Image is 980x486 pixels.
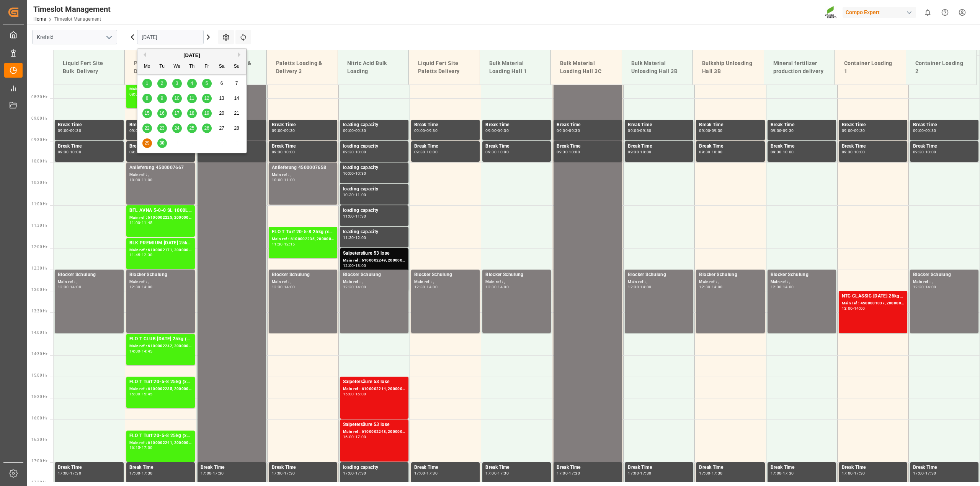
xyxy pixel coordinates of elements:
[283,129,284,132] div: -
[234,111,239,116] span: 21
[69,285,70,289] div: -
[770,56,829,78] div: Mineral fertilizer production delivery
[189,96,194,101] span: 11
[924,150,925,154] div: -
[273,56,332,78] div: Paletts Loading & Delivery 3
[140,76,244,151] div: month 2025-09
[144,140,149,146] span: 29
[272,143,334,150] div: Break Time
[355,215,366,218] div: 11:30
[191,81,193,86] span: 4
[129,164,192,172] div: Anlieferung 4500007667
[141,52,146,57] button: Previous Month
[187,79,197,88] div: Choose Thursday, September 4th, 2025
[568,129,569,132] div: -
[272,164,334,172] div: Anlieferung 4500007658
[140,285,141,289] div: -
[142,79,152,88] div: Choose Monday, September 1st, 2025
[189,125,194,131] span: 25
[272,271,334,279] div: Blocker Schulung
[771,285,782,289] div: 12:30
[854,307,865,310] div: 14:00
[159,140,164,146] span: 30
[217,94,227,103] div: Choose Saturday, September 13th, 2025
[425,285,426,289] div: -
[343,279,405,285] div: Main ref : ,
[843,7,916,18] div: Compo Expert
[486,56,545,78] div: Bulk Material Loading Hall 1
[174,125,179,131] span: 24
[628,150,639,154] div: 09:30
[842,121,904,129] div: Break Time
[699,150,710,154] div: 09:30
[202,94,212,103] div: Choose Friday, September 12th, 2025
[783,129,794,132] div: 09:30
[355,150,366,154] div: 10:00
[710,285,711,289] div: -
[354,150,355,154] div: -
[639,129,640,132] div: -
[70,129,81,132] div: 09:30
[343,207,405,215] div: loading capacity
[129,172,192,178] div: Main ref : ,
[628,121,690,129] div: Break Time
[272,129,283,132] div: 09:00
[31,223,47,228] span: 11:30 Hr
[219,96,224,101] span: 13
[699,129,710,132] div: 09:00
[31,330,47,335] span: 14:00 Hr
[781,285,782,289] div: -
[31,288,47,292] span: 13:00 Hr
[710,150,711,154] div: -
[781,150,782,154] div: -
[414,279,477,285] div: Main ref : ,
[129,178,140,182] div: 10:00
[31,245,47,249] span: 12:00 Hr
[232,94,242,103] div: Choose Sunday, September 14th, 2025
[142,109,152,118] div: Choose Monday, September 15th, 2025
[414,150,425,154] div: 09:30
[33,3,111,15] div: Timeslot Management
[913,271,975,279] div: Blocker Schulung
[272,150,283,154] div: 09:30
[771,143,833,150] div: Break Time
[272,178,283,182] div: 10:00
[414,285,425,289] div: 12:30
[913,279,975,285] div: Main ref : ,
[842,307,853,310] div: 13:00
[355,285,366,289] div: 14:00
[414,271,477,279] div: Blocker Schulung
[639,150,640,154] div: -
[426,285,438,289] div: 14:00
[354,236,355,239] div: -
[172,109,182,118] div: Choose Wednesday, September 17th, 2025
[32,30,117,44] input: Type to search/select
[712,285,723,289] div: 14:00
[157,62,167,72] div: Tu
[854,129,865,132] div: 09:30
[283,242,284,246] div: -
[284,129,295,132] div: 09:30
[144,125,149,131] span: 22
[640,150,651,154] div: 10:00
[913,121,975,129] div: Break Time
[485,150,497,154] div: 09:30
[174,111,179,116] span: 17
[628,279,690,285] div: Main ref : ,
[283,285,284,289] div: -
[569,150,580,154] div: 10:00
[142,138,152,148] div: Choose Monday, September 29th, 2025
[354,172,355,175] div: -
[485,143,548,150] div: Break Time
[343,164,405,172] div: loading capacity
[157,79,167,88] div: Choose Tuesday, September 2nd, 2025
[272,121,334,129] div: Break Time
[343,264,354,267] div: 12:00
[69,150,70,154] div: -
[485,279,548,285] div: Main ref : ,
[354,215,355,218] div: -
[414,143,477,150] div: Break Time
[853,307,854,310] div: -
[129,121,192,129] div: Break Time
[172,79,182,88] div: Choose Wednesday, September 3rd, 2025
